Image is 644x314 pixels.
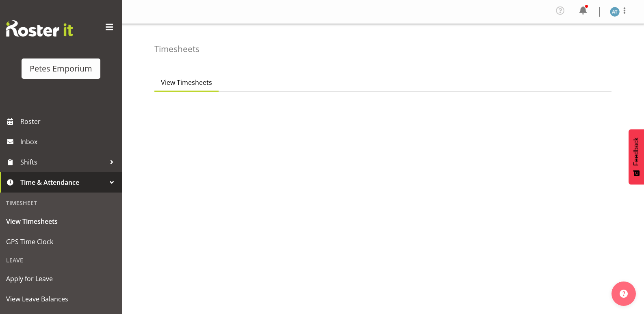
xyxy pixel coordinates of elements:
span: Inbox [20,136,118,148]
span: GPS Time Clock [6,236,116,248]
span: Shifts [20,156,106,168]
a: View Leave Balances [2,289,120,309]
span: Roster [20,115,118,128]
span: View Timesheets [6,215,116,227]
h4: Timesheets [154,44,199,54]
span: View Timesheets [161,78,212,87]
img: Rosterit website logo [6,20,73,37]
a: Apply for Leave [2,269,120,289]
span: Feedback [633,137,640,166]
div: Petes Emporium [30,63,92,75]
span: Time & Attendance [20,176,106,188]
button: Feedback - Show survey [629,129,644,184]
img: alex-micheal-taniwha5364.jpg [610,7,620,17]
div: Leave [2,252,120,269]
a: View Timesheets [2,211,120,232]
span: Apply for Leave [6,273,116,285]
a: GPS Time Clock [2,232,120,252]
span: View Leave Balances [6,293,116,305]
img: help-xxl-2.png [620,290,628,298]
div: Timesheet [2,195,120,211]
